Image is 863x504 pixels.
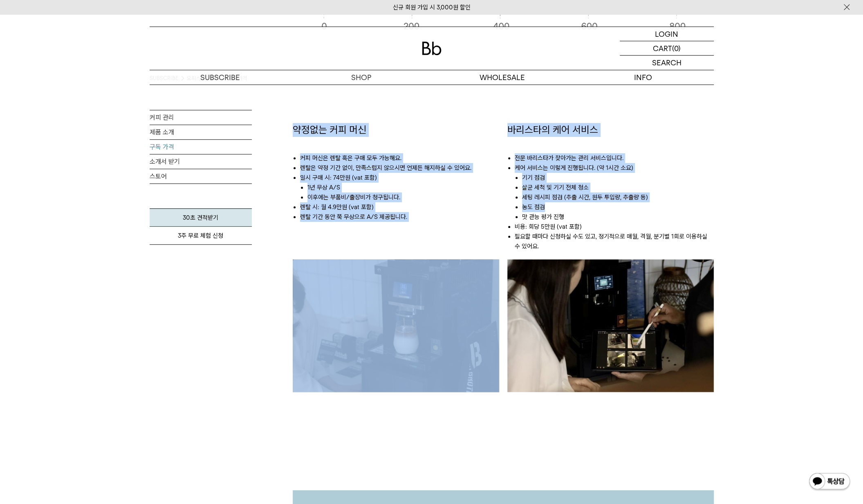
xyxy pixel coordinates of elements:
[150,140,252,154] a: 구독 가격
[653,41,672,55] p: CART
[515,153,714,163] li: 전문 바리스타가 찾아가는 관리 서비스입니다.
[300,153,499,163] li: 커피 머신은 렌탈 혹은 구매 모두 가능해요.
[293,259,499,392] img: 약정없는 커피 머신
[393,4,471,11] a: 신규 회원 가입 시 3,000원 할인
[808,472,851,492] img: 카카오톡 채널 1:1 채팅 버튼
[652,56,681,70] p: SEARCH
[150,154,252,169] a: 소개서 받기
[620,41,714,56] a: CART (0)
[522,212,714,222] li: 맛 관능 평가 진행
[150,227,252,245] a: 3주 무료 체험 신청
[515,232,714,251] li: 필요할 때마다 신청하실 수도 있고, 정기적으로 매월, 격월, 분기별 1회로 이용하실 수 있어요.
[515,222,714,232] li: 비용: 회당 5만원 (vat 포함)
[422,42,442,55] img: 로고
[507,123,714,137] h3: 바리스타의 케어 서비스
[307,192,499,202] li: 이후에는 부품비/출장비가 청구됩니다.
[307,183,499,192] li: 1년 무상 A/S
[300,163,499,173] li: 렌탈은 약정 기간 없이, 만족스럽지 않으시면 언제든 해지하실 수 있어요.
[522,173,714,183] li: 기기 점검
[300,212,499,222] li: 렌탈 기간 동안 쭉 무상으로 A/S 제공됩니다.
[507,259,714,392] img: 바리스타의 케어 서비스
[150,208,252,227] a: 30초 견적받기
[672,41,681,55] p: (0)
[291,70,432,85] a: SHOP
[432,70,573,85] p: WHOLESALE
[573,70,714,85] p: INFO
[522,183,714,192] li: 살균 세척 및 기기 전체 청소
[300,173,499,202] li: 일시 구매 시: 74만원 (vat 포함)
[300,202,499,212] li: 렌탈 시: 월 4.9만원 (vat 포함)
[620,27,714,41] a: LOGIN
[655,27,678,41] p: LOGIN
[515,163,714,222] li: 케어 서비스는 이렇게 진행됩니다. (약 1시간 소요)
[522,192,714,202] li: 세팅 레시피 점검 (추출 시간, 원두 투입량, 추출량 등)
[293,123,499,137] h3: 약정없는 커피 머신
[150,125,252,139] a: 제품 소개
[522,202,714,212] li: 농도 점검
[150,110,252,125] a: 커피 관리
[150,70,291,85] a: SUBSCRIBE
[150,169,252,183] a: 스토어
